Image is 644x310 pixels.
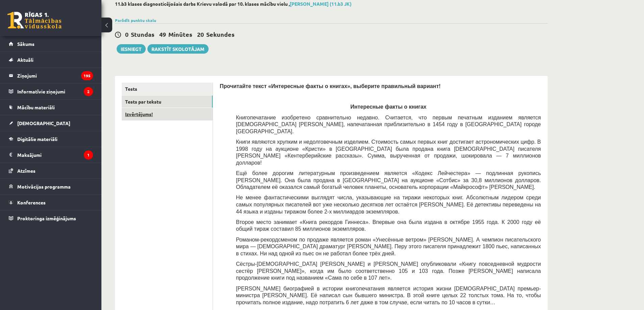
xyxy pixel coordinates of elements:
[115,18,156,23] a: Parādīt punktu skalu
[17,147,93,163] legend: Maksājumi
[159,30,166,38] span: 49
[9,195,93,210] a: Konferences
[117,44,146,54] button: Iesniegt
[122,83,213,95] a: Tests
[236,139,541,166] span: Книги являются хрупким и недолговечным изделием. Стоимость самых первых книг достигает астрономич...
[147,44,209,54] a: Rakstīt skolotājam
[81,71,93,80] i: 195
[236,219,541,232] span: Второе место занимает «Книга рекордов Гиннеса». Впервые она была издана в октябре 1955 года. К 20...
[290,1,352,7] a: [PERSON_NAME] (11.b3 JK)
[236,261,541,281] span: Сёстры-[DEMOGRAPHIC_DATA] [PERSON_NAME] и [PERSON_NAME] опубликовали «Книгу повседневной мудрости...
[206,30,235,38] span: Sekundes
[17,136,57,142] span: Digitālie materiāli
[131,30,154,38] span: Stundas
[84,150,93,160] i: 1
[17,84,93,99] legend: Informatīvie ziņojumi
[236,195,541,214] span: Не менее фантастическими выглядят числа, указывающие на тиражи некоторых книг. Абсолютным лидером...
[9,52,93,67] a: Aktuāli
[9,36,93,52] a: Sākums
[9,84,93,99] a: Informatīvie ziņojumi2
[125,30,128,38] span: 0
[17,184,71,190] span: Motivācijas programma
[17,104,55,110] span: Mācību materiāli
[17,57,33,63] span: Aktuāli
[236,237,541,256] span: Романом-рекордсменом по продаже является роман «Унесённые ветром» [PERSON_NAME]. А чемпион писате...
[84,87,93,96] i: 2
[9,210,93,226] a: Proktoringa izmēģinājums
[17,168,35,174] span: Atzīmes
[9,100,93,115] a: Mācību materiāli
[236,170,541,190] span: Ещё более дорогим литературным произведением является «Кодекс Лейчестера» — подлинная рукопись [P...
[197,30,204,38] span: 20
[9,147,93,163] a: Maksājumi1
[168,30,192,38] span: Minūtes
[17,215,76,221] span: Proktoringa izmēģinājums
[115,1,548,7] h2: 11.b3 klases diagnosticējošais darbs Krievu valodā par 10. klases mācību vielu ,
[236,286,541,305] span: [PERSON_NAME] биографией в истории книгопечатания является история жизни [DEMOGRAPHIC_DATA] премь...
[17,120,70,126] span: [DEMOGRAPHIC_DATA]
[122,95,213,108] a: Tests par tekstu
[9,68,93,83] a: Ziņojumi195
[7,12,62,29] a: Rīgas 1. Tālmācības vidusskola
[17,68,93,83] legend: Ziņojumi
[9,179,93,194] a: Motivācijas programma
[236,115,541,134] span: Книгопечатание изобретено сравнительно недавно. Считается, что первым печатным изданием является ...
[351,104,427,110] span: Интересные факты о книгах
[9,131,93,147] a: Digitālie materiāli
[17,199,46,205] span: Konferences
[220,83,440,89] span: Прочитайте текст «Интересные факты о книгах», выберите правильный вариант!
[9,115,93,131] a: [DEMOGRAPHIC_DATA]
[17,41,34,47] span: Sākums
[9,163,93,178] a: Atzīmes
[122,108,213,120] a: Izvērtējums!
